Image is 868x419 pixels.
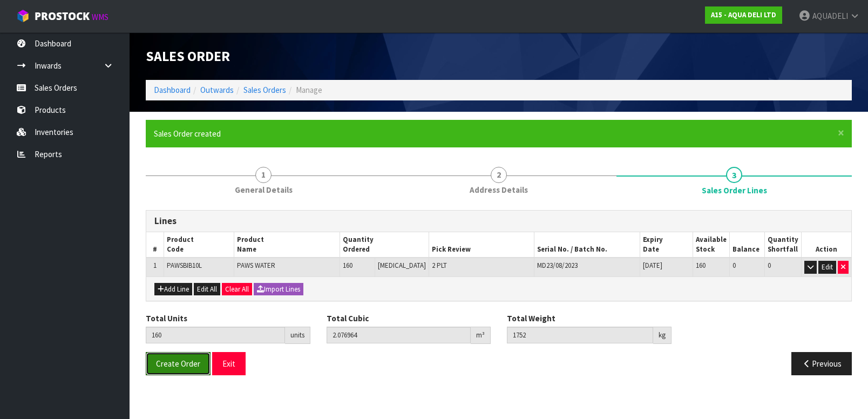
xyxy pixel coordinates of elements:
th: Action [801,232,851,258]
span: [DATE] [643,261,662,270]
span: Sales Order created [154,129,221,139]
th: Quantity Ordered [340,232,429,258]
div: units [285,327,310,344]
th: Product Name [234,232,340,258]
a: Sales Orders [243,85,286,95]
span: 1 [255,167,272,183]
span: 2 PLT [432,261,447,270]
div: m³ [471,327,491,344]
label: Total Units [146,313,187,324]
a: Outwards [200,85,234,95]
button: Exit [212,352,246,375]
span: Sales Order Lines [146,202,852,384]
input: Total Weight [507,327,653,343]
th: Serial No. / Batch No. [534,232,640,258]
span: AQUADELI [812,11,848,21]
th: Product Code [164,232,234,258]
input: Total Cubic [327,327,471,343]
span: 1 [153,261,157,270]
span: Address Details [470,184,528,195]
label: Total Cubic [327,313,369,324]
span: MD23/08/2023 [537,261,578,270]
th: Balance [729,232,764,258]
th: Expiry Date [640,232,693,258]
span: Sales Order Lines [702,185,767,196]
span: ProStock [35,9,90,23]
th: # [146,232,164,258]
button: Add Line [154,283,192,296]
th: Pick Review [429,232,534,258]
input: Total Units [146,327,285,343]
button: Clear All [222,283,252,296]
span: [MEDICAL_DATA] [378,261,426,270]
th: Available Stock [693,232,729,258]
span: × [838,125,844,140]
button: Import Lines [254,283,303,296]
strong: A15 - AQUA DELI LTD [711,10,776,19]
div: kg [653,327,672,344]
button: Create Order [146,352,211,375]
span: 0 [733,261,736,270]
button: Edit [818,261,836,274]
span: PAWSBIB10L [167,261,202,270]
small: WMS [92,12,109,22]
a: Dashboard [154,85,191,95]
span: 160 [343,261,352,270]
button: Previous [791,352,852,375]
span: General Details [235,184,293,195]
span: Sales Order [146,48,230,65]
span: Manage [296,85,322,95]
span: 2 [491,167,507,183]
h3: Lines [154,216,843,226]
th: Quantity Shortfall [764,232,801,258]
span: Create Order [156,359,200,369]
span: PAWS WATER [237,261,275,270]
span: 0 [768,261,771,270]
button: Edit All [194,283,220,296]
span: 160 [696,261,706,270]
label: Total Weight [507,313,555,324]
img: cube-alt.png [16,9,30,23]
span: 3 [726,167,742,183]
